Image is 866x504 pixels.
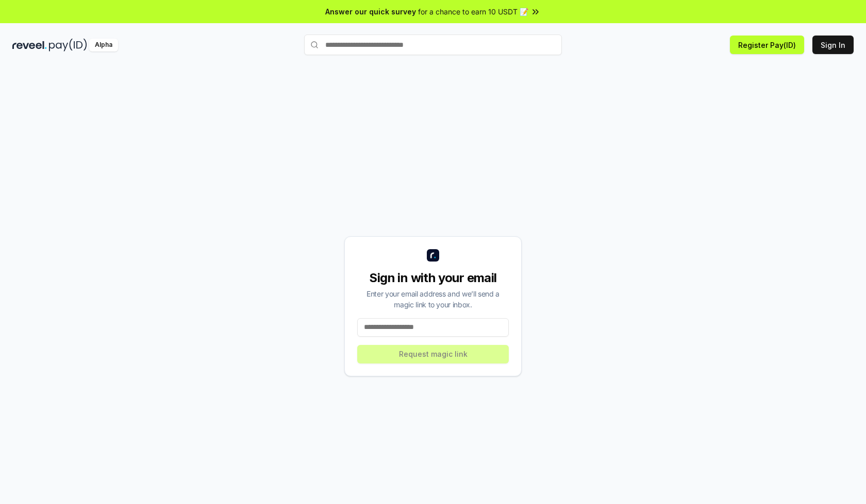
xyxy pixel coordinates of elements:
span: for a chance to earn 10 USDT 📝 [418,6,528,17]
button: Register Pay(ID) [730,36,804,54]
button: Sign In [812,36,854,54]
div: Alpha [89,39,118,51]
span: Answer our quick survey [325,6,416,17]
img: pay_id [49,39,87,51]
div: Enter your email address and we’ll send a magic link to your inbox. [357,288,509,310]
img: reveel_dark [12,39,47,51]
img: logo_small [427,249,439,262]
div: Sign in with your email [357,270,509,286]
